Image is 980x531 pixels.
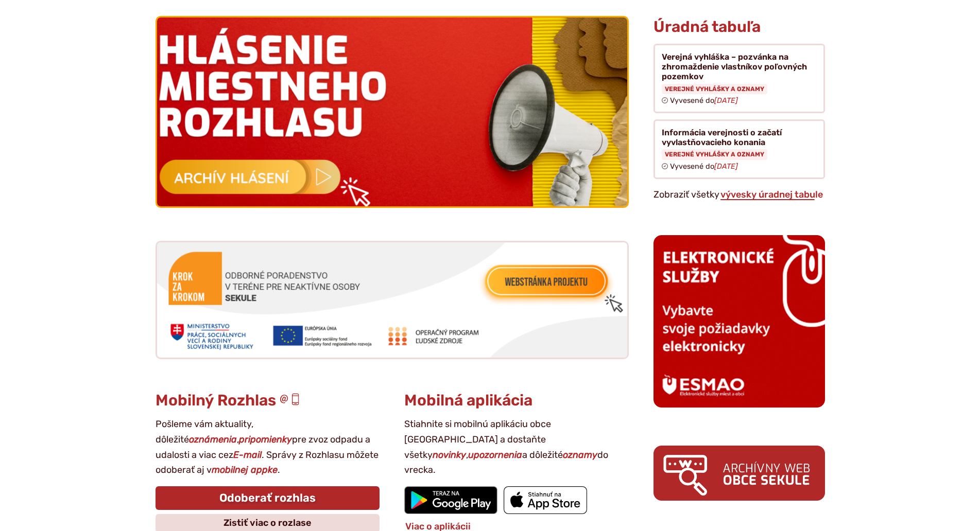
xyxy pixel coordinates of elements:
img: esmao_sekule_b.png [654,235,824,408]
p: Pošleme vám aktuality, dôležité , pre zvoz odpadu a udalosti a viac cez . Správy z Rozhlasu môžet... [156,417,380,478]
strong: novinky [433,449,466,461]
p: Stiahnite si mobilnú aplikáciu obce [GEOGRAPHIC_DATA] a dostaňte všetky , a dôležité do vrecka. [404,417,629,478]
h3: Mobilný Rozhlas [156,392,380,409]
p: Zobraziť všetky [654,187,824,203]
h3: Mobilná aplikácia [404,392,629,409]
img: Prejsť na mobilnú aplikáciu Sekule v službe Google Play [404,486,497,514]
strong: oznámenia [189,434,237,445]
a: Zobraziť celú úradnú tabuľu [719,189,824,200]
strong: pripomienky [239,434,292,445]
strong: mobilnej appke [212,464,278,475]
a: Odoberať rozhlas [156,486,380,510]
img: Prejsť na mobilnú aplikáciu Sekule v App Store [504,486,587,514]
a: Informácia verejnosti o začatí vyvlastňovacieho konania Verejné vyhlášky a oznamy Vyvesené do[DATE] [654,119,824,179]
h3: Úradná tabuľa [654,19,761,36]
strong: E-mail [233,449,262,461]
strong: upozornenia [468,449,522,461]
a: Verejná vyhláška – pozvánka na zhromaždenie vlastníkov poľovných pozemkov Verejné vyhlášky a ozna... [654,44,824,113]
strong: oznamy [563,449,597,461]
img: archiv.png [654,446,824,501]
